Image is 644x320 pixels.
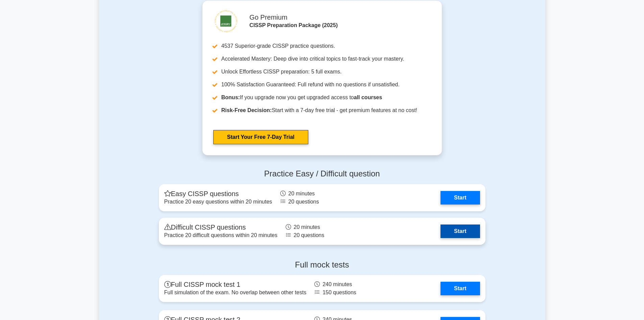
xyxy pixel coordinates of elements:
a: Start [440,282,480,295]
h4: Full mock tests [159,260,485,270]
a: Start Your Free 7-Day Trial [213,130,308,144]
a: Start [440,225,480,238]
h4: Practice Easy / Difficult question [159,169,485,179]
a: Start [440,191,480,205]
